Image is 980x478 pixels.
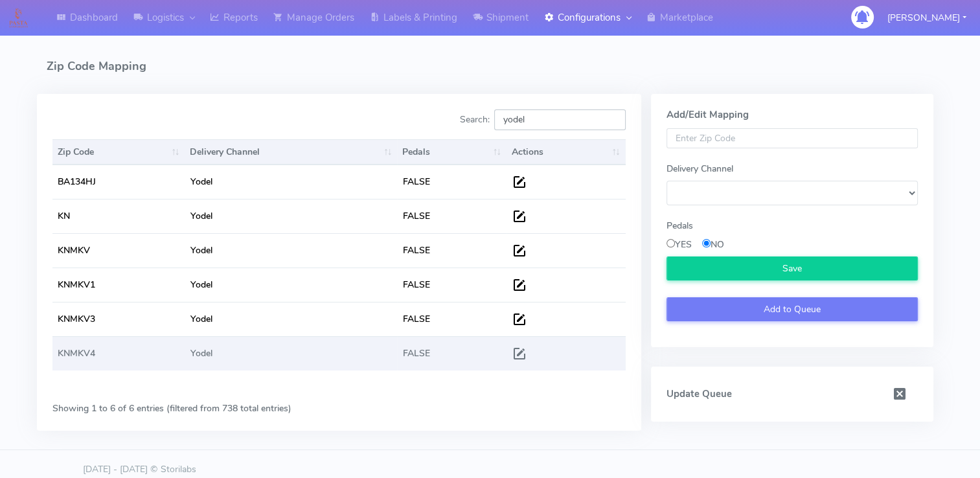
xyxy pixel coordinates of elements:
div: Showing 1 to 6 of 6 entries (filtered from 738 total entries) [52,394,280,415]
td: FALSE [397,165,507,199]
td: KNMKV4 [52,336,185,370]
td: BA134HJ [52,165,185,199]
td: Yodel [185,267,397,302]
h5: Add/Edit Mapping [667,109,918,120]
td: Yodel [185,233,397,267]
label: Pedals [667,219,693,233]
td: Yodel [185,336,397,370]
td: Yodel [185,165,397,199]
td: Yodel [185,199,397,233]
td: FALSE [397,233,507,267]
label: YES [667,238,692,251]
input: Enter Zip Code [667,128,918,149]
td: FALSE [397,302,507,336]
td: KNMKV3 [52,302,185,336]
label: Delivery Channel [667,162,733,176]
th: Delivery Channel: activate to sort column ascending [185,139,397,165]
button: Add to Queue [667,297,918,321]
label: Search: [460,109,626,130]
input: NO [702,239,711,247]
input: Search: [494,109,626,130]
button: [PERSON_NAME] [878,5,976,31]
td: FALSE [397,199,507,233]
h5: Update Queue [657,389,883,400]
td: Yodel [185,302,397,336]
td: FALSE [397,336,507,370]
button: Save [667,256,918,280]
th: Actions: activate to sort column ascending [507,139,626,165]
th: Zip Code: activate to sort column ascending [52,139,185,165]
td: KNMKV1 [52,267,185,302]
td: KN [52,199,185,233]
td: KNMKV [52,233,185,267]
td: FALSE [397,267,507,302]
h4: Zip Code Mapping [47,39,933,94]
input: YES [667,239,675,247]
label: NO [702,238,724,251]
th: Pedals: activate to sort column ascending [397,139,507,165]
